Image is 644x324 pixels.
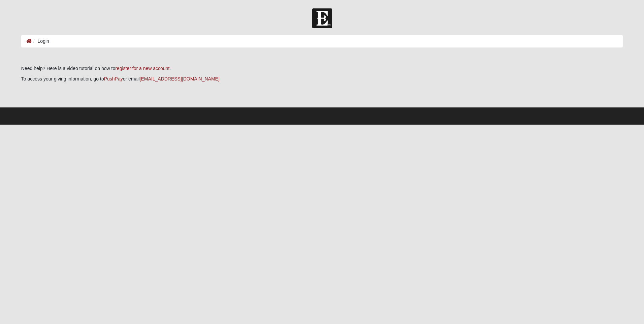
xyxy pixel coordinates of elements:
p: Need help? Here is a video tutorial on how to . [21,65,623,72]
a: [EMAIL_ADDRESS][DOMAIN_NAME] [140,76,220,82]
a: register for a new account [115,66,169,71]
p: To access your giving information, go to or email [21,75,623,83]
a: PushPay [104,76,123,82]
img: Church of Eleven22 Logo [312,8,332,28]
li: Login [32,38,49,45]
